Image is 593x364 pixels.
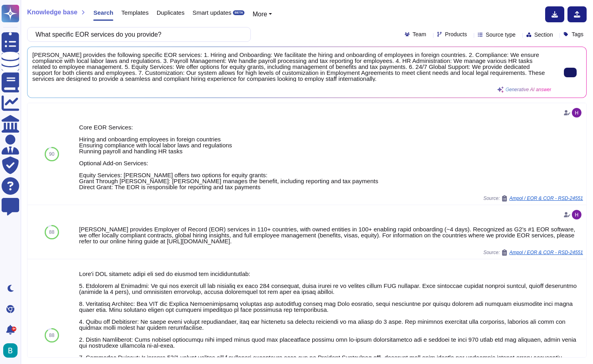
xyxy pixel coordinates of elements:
span: Team [413,31,426,37]
span: Source: [483,195,583,202]
span: Generative AI answer [505,87,551,92]
button: More [252,10,272,19]
img: user [572,210,581,219]
span: Section [534,32,553,37]
span: Smart updates [193,10,232,16]
span: Duplicates [157,10,185,16]
span: Source type [486,32,516,37]
img: user [3,343,18,358]
div: [PERSON_NAME] provides Employer of Record (EOR) services in 110+ countries, with owned entities i... [79,226,583,244]
div: Core EOR Services: Hiring and onboarding employees in foreign countries Ensuring compliance with ... [79,124,583,190]
span: Search [93,10,113,16]
span: 88 [49,230,54,235]
span: [PERSON_NAME] provides the following specific EOR services: 1. Hiring and Onboarding: We facilita... [32,52,551,82]
span: Ampol / EOR & COR - RSD-24551 [509,250,583,255]
img: user [572,108,581,117]
span: Ampol / EOR & COR - RSD-24551 [509,196,583,201]
button: user [2,342,23,359]
div: 9+ [12,327,16,331]
input: Search a question or template... [32,27,242,41]
span: 90 [49,152,54,157]
span: Source: [483,249,583,256]
span: Knowledge base [27,9,77,16]
span: 88 [49,333,54,338]
div: BETA [233,10,244,15]
span: Templates [121,10,148,16]
span: More [252,11,267,18]
span: Tags [571,31,583,37]
span: Products [445,31,467,37]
